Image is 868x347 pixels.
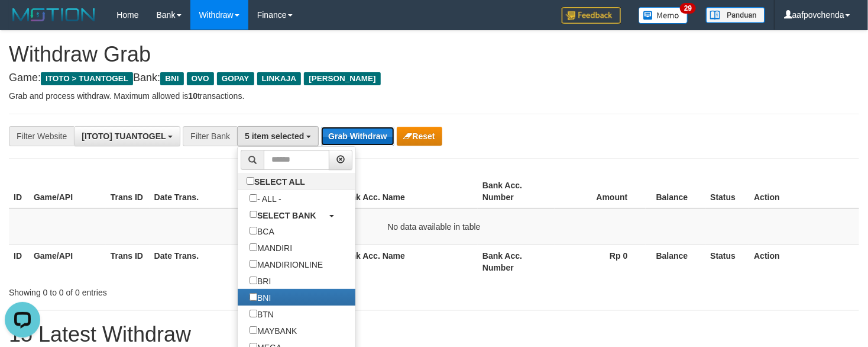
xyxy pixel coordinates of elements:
th: Amount [555,175,646,208]
th: Balance [646,175,706,208]
input: BCA [250,227,257,234]
h1: 15 Latest Withdraw [9,323,859,346]
input: BRI [250,277,257,284]
label: MANDIRIONLINE [238,256,335,272]
th: Bank Acc. Number [478,175,555,208]
input: BNI [250,293,257,301]
th: Game/API [29,175,106,208]
label: MANDIRI [238,239,304,256]
label: BCA [238,223,286,239]
span: [PERSON_NAME] [304,72,380,85]
input: - ALL - [250,194,257,202]
input: MAYBANK [250,326,257,334]
span: ITOTO > TUANTOGEL [41,72,133,85]
label: - ALL - [238,190,293,207]
span: [ITOTO] TUANTOGEL [82,131,166,141]
button: [ITOTO] TUANTOGEL [74,126,180,146]
div: Showing 0 to 0 of 0 entries [9,282,353,298]
span: OVO [187,72,214,85]
th: Game/API [29,245,106,278]
th: Action [749,175,859,208]
th: Balance [646,245,706,278]
th: ID [9,245,29,278]
input: MANDIRI [250,243,257,251]
label: BTN [238,306,286,322]
a: SELECT BANK [238,207,355,223]
th: Status [705,245,749,278]
span: 29 [680,3,696,14]
input: MANDIRIONLINE [250,260,257,268]
th: Trans ID [106,175,150,208]
img: MOTION_logo.png [9,6,99,24]
th: Bank Acc. Number [478,245,555,278]
label: BNI [238,289,283,306]
img: panduan.png [706,7,765,23]
input: SELECT BANK [250,211,257,219]
img: Button%20Memo.svg [639,7,688,24]
input: BTN [250,310,257,317]
th: Trans ID [106,245,150,278]
span: BNI [160,72,183,85]
th: Rp 0 [555,245,646,278]
p: Grab and process withdraw. Maximum allowed is transactions. [9,90,859,102]
button: Open LiveChat chat widget [5,5,40,40]
h1: Withdraw Grab [9,43,859,66]
button: 5 item selected [237,126,319,146]
img: Feedback.jpg [562,7,621,24]
span: GOPAY [217,72,254,85]
span: LINKAJA [257,72,302,85]
th: Bank Acc. Name [336,245,478,278]
th: Action [749,245,859,278]
th: ID [9,175,29,208]
label: MAYBANK [238,322,309,339]
input: SELECT ALL [247,177,254,185]
span: 5 item selected [245,131,304,141]
button: Reset [397,127,442,146]
div: Filter Website [9,126,74,146]
div: Filter Bank [183,126,237,146]
label: SELECT ALL [238,173,317,189]
button: Grab Withdraw [321,127,394,146]
th: Status [705,175,749,208]
b: SELECT BANK [257,210,316,220]
h4: Game: Bank: [9,72,859,84]
td: No data available in table [9,208,859,245]
strong: 10 [188,91,197,101]
th: Bank Acc. Name [336,175,478,208]
th: Date Trans. [150,175,243,208]
th: Date Trans. [150,245,243,278]
label: BRI [238,272,283,289]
